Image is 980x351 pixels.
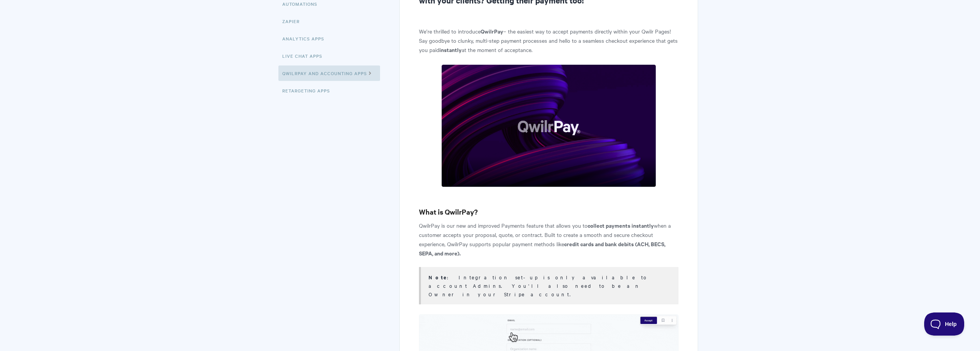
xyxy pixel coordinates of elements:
a: QwilrPay and Accounting Apps [278,65,380,81]
a: Live Chat Apps [282,48,328,64]
strong: collect payments instantly [588,221,654,229]
a: Zapier [282,13,305,29]
h3: What is QwilrPay? [419,207,678,217]
strong: instantly [439,45,462,54]
strong: QwilrPay [481,27,503,35]
a: Analytics Apps [282,31,330,46]
iframe: Toggle Customer Support [924,312,965,336]
div: : Integration set-up is only available to account Admins. You'll also need to be an Owner in your... [429,273,668,298]
img: file-eKtnbNNAQu.png [441,64,656,187]
p: QwilrPay is our new and improved Payments feature that allows you to when a customer accepts your... [419,221,678,258]
p: We’re thrilled to introduce – the easiest way to accept payments directly within your Qwilr Pages... [419,27,678,54]
b: Note [429,274,447,281]
a: Retargeting Apps [282,83,336,98]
